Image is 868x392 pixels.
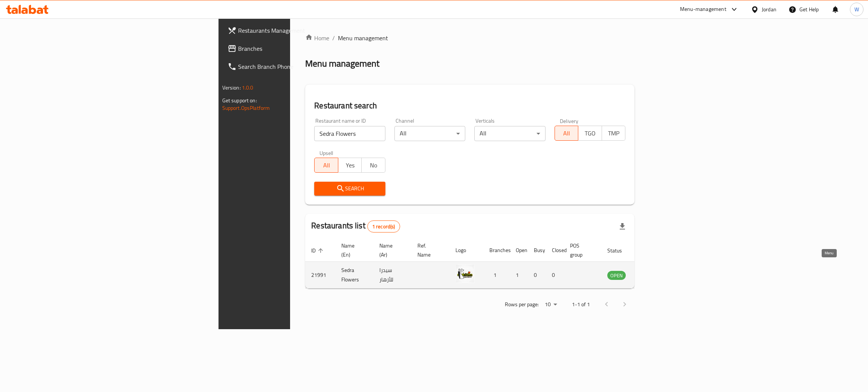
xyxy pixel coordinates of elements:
[379,241,402,259] span: Name (Ar)
[546,239,564,262] th: Closed
[680,5,726,14] div: Menu-management
[341,160,359,171] span: Yes
[373,262,411,289] td: سيدرا للأزهار
[483,239,510,262] th: Branches
[455,264,474,283] img: Sedra Flowers
[394,126,466,141] div: All
[528,239,546,262] th: Busy
[510,262,528,289] td: 1
[558,128,576,139] span: All
[238,26,358,35] span: Restaurants Management
[570,241,592,259] span: POS group
[367,220,400,232] div: Total records count
[222,40,364,58] a: Branches
[613,217,631,236] div: Export file
[555,126,579,141] button: All
[318,160,335,171] span: All
[314,182,385,196] button: Search
[572,300,590,309] p: 1-1 of 1
[305,239,667,289] table: enhanced table
[605,128,623,139] span: TMP
[581,128,599,139] span: TGO
[361,158,385,173] button: No
[449,239,483,262] th: Logo
[242,83,254,93] span: 1.0.0
[368,223,400,230] span: 1 record(s)
[607,271,626,280] span: OPEN
[607,246,632,255] span: Status
[311,246,325,255] span: ID
[854,5,859,14] span: W
[238,62,358,71] span: Search Branch Phone
[314,100,625,111] h2: Restaurant search
[474,126,546,141] div: All
[762,5,776,14] div: Jordan
[483,262,510,289] td: 1
[314,158,338,173] button: All
[305,33,634,43] nav: breadcrumb
[238,44,358,53] span: Branches
[542,299,560,310] div: Rows per page:
[510,239,528,262] th: Open
[602,126,626,141] button: TMP
[338,158,362,173] button: Yes
[222,103,270,113] a: Support.OpsPlatform
[546,262,564,289] td: 0
[417,241,440,259] span: Ref. Name
[528,262,546,289] td: 0
[319,150,333,155] label: Upsell
[222,96,257,105] span: Get support on:
[222,21,364,40] a: Restaurants Management
[320,184,379,193] span: Search
[314,126,385,141] input: Search for restaurant name or ID..
[578,126,602,141] button: TGO
[222,58,364,76] a: Search Branch Phone
[222,83,241,93] span: Version:
[505,300,539,309] p: Rows per page:
[560,118,579,123] label: Delivery
[365,160,382,171] span: No
[341,241,364,259] span: Name (En)
[311,220,400,232] h2: Restaurants list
